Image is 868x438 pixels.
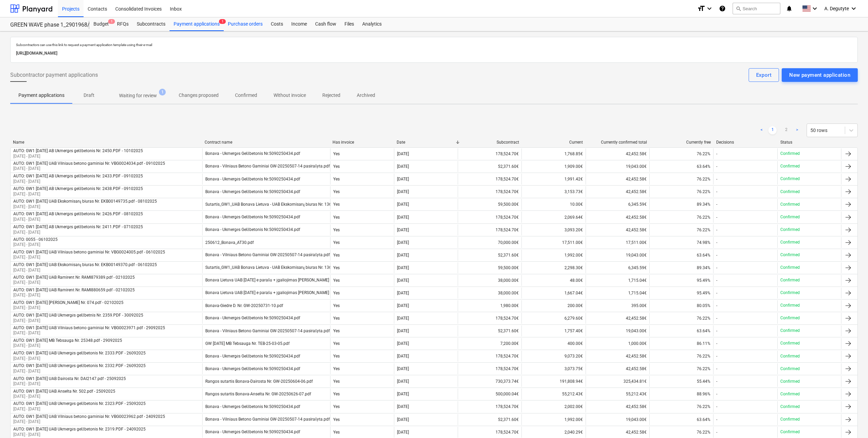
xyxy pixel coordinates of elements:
span: Subcontractor payment applications [10,71,98,79]
div: 1,980.00€ [458,300,521,311]
div: 17,511.00€ [521,237,585,248]
a: Payment applications1 [170,17,224,31]
div: AUTO: 0055 - 06102025 [13,237,58,242]
p: Confirmed [780,315,800,321]
div: [DATE] [397,265,409,270]
p: [URL][DOMAIN_NAME] [16,50,852,57]
div: 19,043.00€ [586,250,649,261]
div: 17,511.00€ [586,237,649,248]
div: - [716,354,717,359]
div: 42,452.58€ [586,351,649,362]
a: Subcontracts [133,17,170,31]
div: [DATE] [397,215,409,220]
span: 89.34% [697,202,710,207]
div: 42,452.58€ [586,427,649,438]
p: Waiting for review [119,92,157,99]
div: 52,371.60€ [458,325,521,336]
p: Confirmed [780,391,800,397]
div: Yes [330,262,394,273]
div: Yes [330,250,394,261]
div: - [716,341,717,346]
div: 178,524.70€ [458,186,521,197]
a: Purchase orders [224,17,267,31]
div: 178,524.70€ [458,427,521,438]
div: AUTO: GW1 [DATE] UAB Ukmergės gelžbetnis Nr. 2359.PDF - 30092025 [13,313,143,318]
p: Confirmed [780,176,800,182]
button: Export [749,68,779,82]
a: Page 1 is your current page [768,126,777,134]
span: A. Degutyte [824,6,849,11]
span: 76.22% [697,228,710,232]
div: - [716,189,717,194]
div: 9,073.20€ [521,351,585,362]
span: 63.64% [697,253,710,258]
div: Decisions [716,140,775,145]
p: Confirmed [780,353,800,359]
p: [DATE] - [DATE] [13,280,135,286]
div: AUTO: GW1 [DATE] AB Ukmergės gelžbetonis Nr. 2411.PDF - 07102025 [13,224,143,230]
p: [DATE] - [DATE] [13,394,115,399]
div: 42,452.58€ [586,174,649,185]
div: AUTO: GW1 [DATE] AB Ukmergės gelžbetonis Nr. 2433.PDF - 09102025 [13,174,143,179]
div: Files [340,17,358,31]
div: - [716,316,717,321]
div: 178,524.70€ [458,174,521,185]
div: AUTO: GW1 [DATE] UAB Vilniaus betono gaminiai Nr. VBG0024005.pdf - 06102025 [13,250,165,254]
div: - [716,291,717,295]
p: [DATE] - [DATE] [13,217,143,222]
p: Changes proposed [179,92,219,99]
div: 1,000.00€ [586,338,649,349]
span: 80.05% [697,303,710,308]
div: 325,434.81€ [586,376,649,387]
p: Confirmed [780,227,800,233]
p: [DATE] - [DATE] [13,267,157,273]
div: 1,715.04€ [586,288,649,298]
div: 55,212.43€ [521,389,585,399]
div: Yes [330,161,394,172]
div: New payment application [789,71,850,79]
div: 1,909.00€ [521,161,585,172]
span: 86.11% [697,341,710,346]
div: AUTO: GW1 [DATE] UAB Vilniaus betono gaminiai Nr. VBG0023971.pdf - 29092025 [13,325,165,330]
span: 63.64% [697,164,710,169]
div: - [716,265,717,270]
a: Income [287,17,311,31]
div: Yes [330,401,394,412]
div: 3,073.75€ [521,363,585,374]
div: [DATE] [397,303,409,308]
a: RFQs [113,17,133,31]
div: - [716,253,717,258]
p: [DATE] - [DATE] [13,154,143,159]
div: 59,500.00€ [458,199,521,210]
a: Budget1 [89,17,113,31]
span: 95.49% [697,291,710,295]
div: 1,715.04€ [586,275,649,286]
div: AUTO: GW1 [DATE] UAB Ukmergės gelžbetonis Nr. 2323.PDF - 25092025 [13,401,146,406]
div: Yes [330,237,394,248]
div: AUTO: GW1 [DATE] UAB Anselta Nr. 502.pdf - 25092025 [13,389,115,394]
div: 178,524.70€ [458,351,521,362]
div: Yes [330,427,394,438]
div: Analytics [358,17,386,31]
iframe: Chat Widget [834,405,868,438]
div: [DATE] [397,278,409,283]
p: Confirmed [780,340,800,346]
div: - [716,202,717,207]
div: 6,345.59€ [586,262,649,273]
p: Confirmed [780,151,800,157]
p: Confirmed [780,265,800,271]
p: Confirmed [780,328,800,334]
div: 42,452.58€ [586,148,649,159]
div: 178,524.70€ [458,363,521,374]
div: Costs [267,17,287,31]
div: Yes [330,414,394,425]
div: [DATE] [397,316,409,321]
div: 200.00€ [521,300,585,311]
p: [DATE] - [DATE] [13,368,146,374]
span: 1 [219,19,226,24]
span: 76.22% [697,316,710,321]
div: [DATE] [397,392,409,396]
div: 500,000.04€ [458,389,521,399]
